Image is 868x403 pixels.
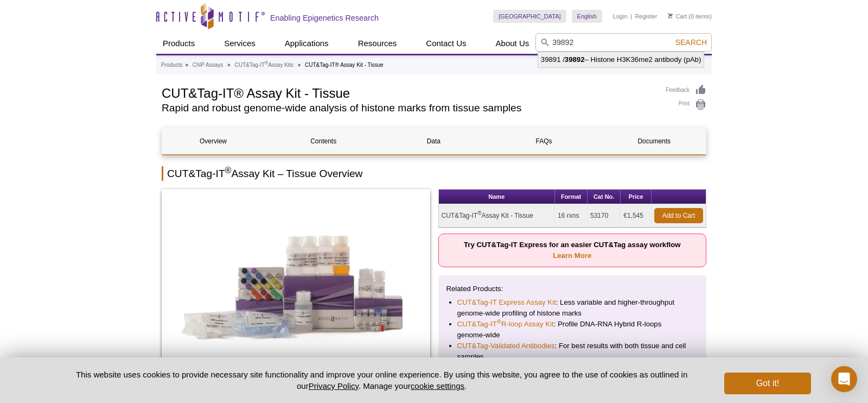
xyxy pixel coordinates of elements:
[535,33,712,52] input: Keyword, Cat. No.
[724,373,811,394] button: Got it!
[298,62,301,68] li: »
[227,62,231,68] li: »
[497,318,501,325] sup: ®
[666,99,706,111] a: Print
[278,33,335,54] a: Applications
[672,37,710,47] button: Search
[457,341,555,351] a: CUT&Tag-Validated Antibodies
[538,52,704,67] li: 39891 / – Histone H3K36me2 antibody (pAb)
[675,38,707,47] span: Search
[218,33,262,54] a: Services
[489,33,536,54] a: About Us
[493,10,566,23] a: [GEOGRAPHIC_DATA]
[305,62,384,68] li: CUT&Tag-IT® Assay Kit - Tissue
[668,10,712,23] li: (0 items)
[457,297,556,308] a: CUT&Tag-IT Express Assay Kit
[162,84,655,100] h1: CUT&Tag-IT® Assay Kit - Tissue
[457,341,688,362] li: : For best results with both tissue and cell samples
[493,128,595,154] a: FAQs
[309,381,359,391] a: Privacy Policy
[57,369,706,392] p: This website uses cookies to provide necessary site functionality and improve your online experie...
[446,284,699,294] p: Related Products:
[668,13,673,18] img: Your Cart
[630,10,632,23] li: |
[477,210,481,216] sup: ®
[666,84,706,96] a: Feedback
[352,33,404,54] a: Resources
[831,366,857,392] div: Open Intercom Messenger
[572,10,602,23] a: English
[654,208,703,223] a: Add to Cart
[270,13,379,23] h2: Enabling Epigenetics Research
[419,33,473,54] a: Contact Us
[265,60,268,66] sup: ®
[457,297,688,319] li: : Less variable and higher-throughput genome-wide profiling of histone marks
[603,128,705,154] a: Documents
[555,190,588,204] th: Format
[464,241,681,260] strong: Try CUT&Tag-IT Express for an easier CUT&Tag assay workflow
[411,381,464,391] button: cookie settings
[588,190,621,204] th: Cat No.
[565,55,585,64] strong: 39892
[234,60,293,70] a: CUT&Tag-IT®Assay Kits
[162,103,655,113] h2: Rapid and robust genome-wide analysis of histone marks from tissue samples
[162,166,706,181] h2: CUT&Tag-IT Assay Kit – Tissue Overview
[457,319,554,330] a: CUT&Tag-IT®R-loop Assay Kit
[457,319,688,341] li: : Profile DNA-RNA Hybrid R-loops genome-wide
[272,128,374,154] a: Contents
[613,12,628,20] a: Login
[588,204,621,228] td: 53170
[555,204,588,228] td: 16 rxns
[162,189,430,368] img: CUT&Tag-IT Assay Kit - Tissue
[635,12,657,20] a: Register
[382,128,484,154] a: Data
[439,204,556,228] td: CUT&Tag-IT Assay Kit - Tissue
[156,33,201,54] a: Products
[553,251,591,260] a: Learn More
[225,166,232,175] sup: ®
[193,60,224,70] a: ChIP Assays
[668,12,687,20] a: Cart
[162,128,264,154] a: Overview
[185,62,188,68] li: »
[161,60,182,70] a: Products
[439,190,556,204] th: Name
[621,204,652,228] td: €1,545
[621,190,652,204] th: Price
